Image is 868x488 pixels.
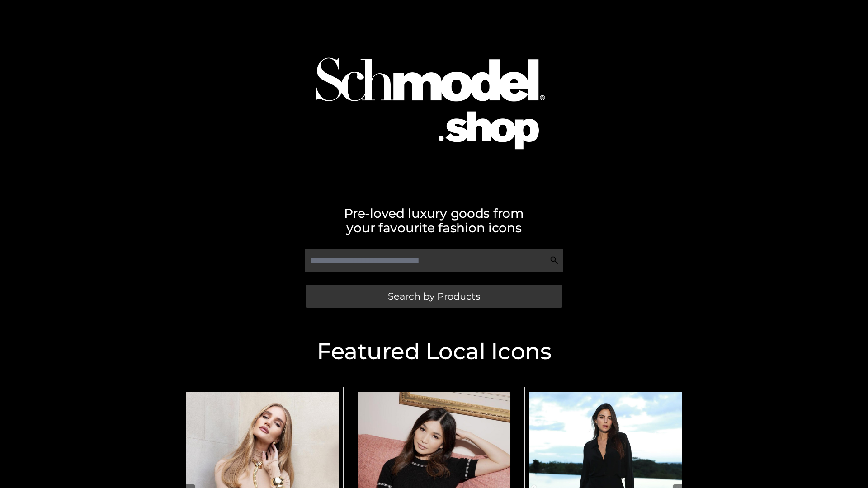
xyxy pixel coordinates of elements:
span: Search by Products [388,291,480,301]
h2: Pre-loved luxury goods from your favourite fashion icons [176,206,692,235]
h2: Featured Local Icons​ [176,340,692,363]
a: Search by Products [306,285,562,308]
img: Search Icon [550,256,559,265]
